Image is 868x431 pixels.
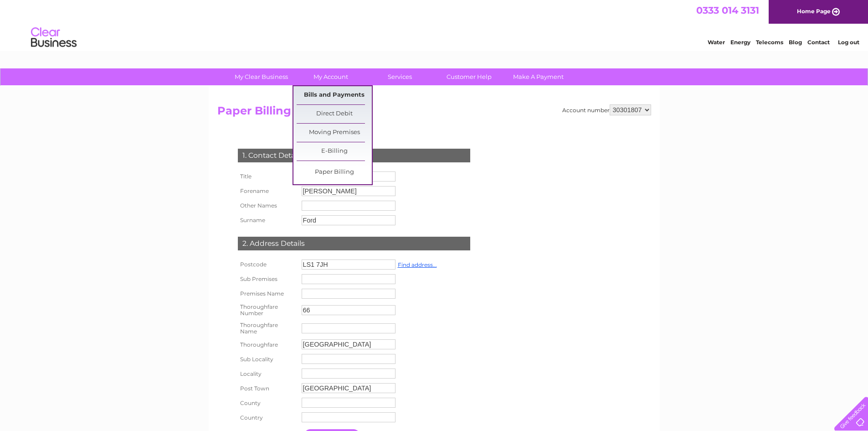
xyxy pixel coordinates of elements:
[217,104,651,122] h2: Paper Billing
[236,184,299,198] th: Forename
[236,319,299,338] th: Thoroughfare Name
[236,198,299,213] th: Other Names
[236,337,299,352] th: Thoroughfare
[297,124,372,142] a: Moving Premises
[838,39,859,46] a: Log out
[562,104,651,115] div: Account number
[236,286,299,301] th: Premises Name
[501,68,576,85] a: Make A Payment
[789,39,802,46] a: Blog
[236,169,299,184] th: Title
[236,257,299,272] th: Postcode
[236,272,299,286] th: Sub Premises
[708,39,725,46] a: Water
[236,381,299,395] th: Post Town
[236,395,299,410] th: County
[730,39,750,46] a: Energy
[236,366,299,381] th: Locality
[219,5,650,44] div: Clear Business is a trading name of Verastar Limited (registered in [GEOGRAPHIC_DATA] No. 3667643...
[297,86,372,104] a: Bills and Payments
[236,352,299,366] th: Sub Locality
[293,68,368,85] a: My Account
[236,410,299,425] th: Country
[398,261,437,268] a: Find address...
[236,301,299,319] th: Thoroughfare Number
[238,149,470,162] div: 1. Contact Details
[807,39,830,46] a: Contact
[31,24,77,52] img: logo.png
[297,142,372,161] a: E-Billing
[297,105,372,123] a: Direct Debit
[756,39,783,46] a: Telecoms
[238,237,470,250] div: 2. Address Details
[362,68,437,85] a: Services
[224,68,299,85] a: My Clear Business
[236,213,299,228] th: Surname
[431,68,507,85] a: Customer Help
[696,5,759,16] a: 0333 014 3131
[297,163,372,182] a: Paper Billing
